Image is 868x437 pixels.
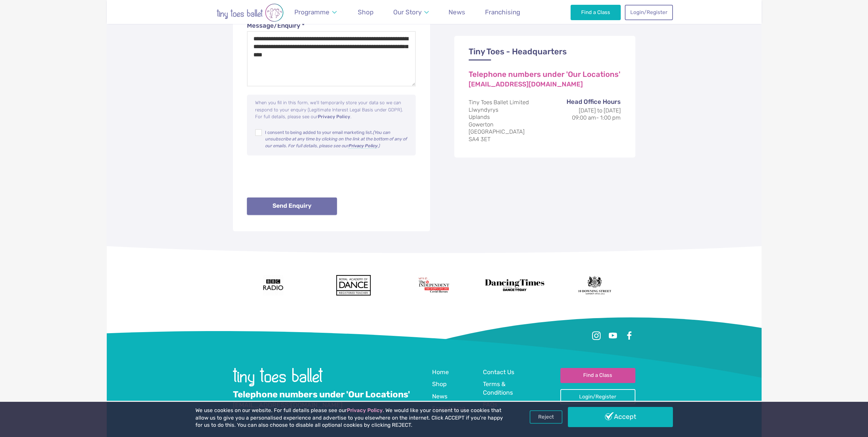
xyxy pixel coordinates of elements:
[233,381,323,388] a: Go to home page
[552,97,621,107] dt: Head Office Hours
[233,389,410,400] a: Telephone numbers under 'Our Locations'
[568,407,673,427] a: Accept
[265,129,409,149] p: I consent to being added to your email marketing list.
[432,368,449,377] a: Home
[590,330,603,342] a: Instagram
[625,5,673,20] a: Login/Register
[265,130,407,148] em: (You can unsubscribe at any time by clicking on the link at the bottom of any of our emails. For ...
[483,381,513,396] span: Terms & Conditions
[552,107,621,122] dd: [DATE] to [DATE] 09:00 am- 1:00 pm
[294,8,329,16] span: Programme
[255,99,409,120] p: When you fill in this form, we'll temporarily store your data so we can respond to your enquiry (...
[560,368,635,383] a: Find a Class
[195,3,305,22] img: tiny toes ballet
[247,163,351,190] iframe: reCAPTCHA
[247,197,337,215] button: Send Enquiry
[571,5,621,20] a: Find a Class
[432,393,447,400] span: News
[448,8,465,16] span: News
[469,99,621,143] address: Tiny Toes Ballet Limited Llwyndyrys Uplands Gowerton [GEOGRAPHIC_DATA] SA4 3ET
[358,8,373,16] span: Shop
[623,330,635,342] a: Facebook
[393,8,422,16] span: Our Story
[348,144,377,149] a: Privacy Policy
[318,114,350,120] a: Privacy Policy
[432,380,446,389] a: Shop
[445,4,469,20] a: News
[482,4,524,20] a: Franchising
[347,407,383,413] a: Privacy Policy
[483,369,514,375] span: Contact Us
[483,380,528,397] a: Terms & Conditions
[483,400,497,410] a: FAQs
[195,407,506,429] p: We use cookies on our website. For full details please see our . We would like your consent to us...
[483,368,514,377] a: Contact Us
[390,4,432,20] a: Our Story
[432,392,447,401] a: News
[291,4,340,20] a: Programme
[432,381,446,387] span: Shop
[485,8,520,16] span: Franchising
[469,47,621,61] h3: Tiny Toes - Headquarters
[469,71,620,79] a: Telephone numbers under 'Our Locations'
[530,410,562,423] a: Reject
[233,368,323,386] img: tiny toes ballet
[432,369,449,375] span: Home
[355,4,377,20] a: Shop
[607,330,619,342] a: Youtube
[247,21,416,31] label: Message/Enquiry *
[560,389,635,404] a: Login/Register
[469,81,583,88] a: [EMAIL_ADDRESS][DOMAIN_NAME]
